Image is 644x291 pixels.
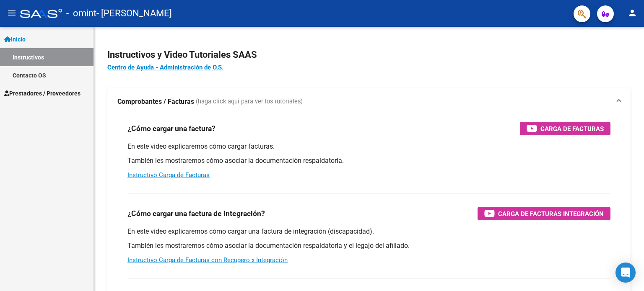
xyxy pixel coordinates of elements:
span: - omint [66,4,96,23]
a: Instructivo Carga de Facturas con Recupero x Integración [127,256,288,264]
p: En este video explicaremos cómo cargar una factura de integración (discapacidad). [127,227,610,236]
h3: ¿Cómo cargar una factura? [127,123,216,134]
a: Instructivo Carga de Facturas [127,171,210,179]
h2: Instructivos y Video Tutoriales SAAS [107,47,631,63]
p: En este video explicaremos cómo cargar facturas. [127,142,610,151]
a: Centro de Ayuda - Administración de O.S. [107,64,223,71]
mat-icon: menu [7,8,17,18]
span: - [PERSON_NAME] [96,4,172,23]
p: También les mostraremos cómo asociar la documentación respaldatoria. [127,156,610,165]
span: Prestadores / Proveedores [4,89,80,98]
strong: Comprobantes / Facturas [117,97,194,106]
mat-icon: person [627,8,637,18]
span: (haga click aquí para ver los tutoriales) [196,97,303,106]
p: También les mostraremos cómo asociar la documentación respaldatoria y el legajo del afiliado. [127,241,610,250]
mat-expansion-panel-header: Comprobantes / Facturas (haga click aquí para ver los tutoriales) [107,88,631,115]
h3: ¿Cómo cargar una factura de integración? [127,208,265,219]
button: Carga de Facturas Integración [478,207,610,220]
div: Open Intercom Messenger [615,263,636,283]
span: Carga de Facturas [540,124,604,134]
span: Carga de Facturas Integración [498,209,604,219]
button: Carga de Facturas [520,122,610,135]
span: Inicio [4,35,26,44]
